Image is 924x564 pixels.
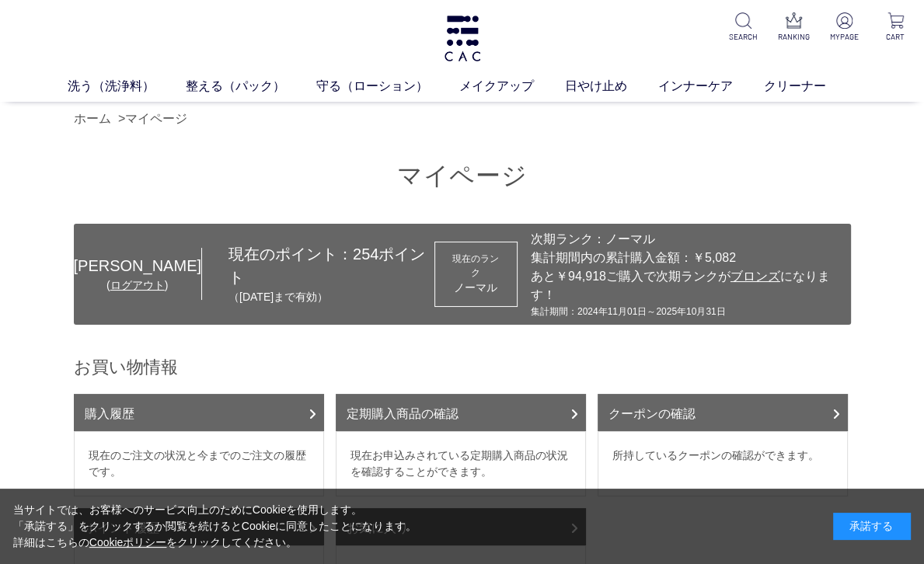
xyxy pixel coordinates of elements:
div: [PERSON_NAME] [74,254,201,277]
p: SEARCH [727,31,759,43]
a: SEARCH [727,12,759,43]
span: 254 [353,245,378,263]
dt: 現在のランク [449,252,503,280]
a: インナーケア [658,77,764,96]
a: Cookieポリシー [89,536,167,548]
p: RANKING [778,31,811,43]
div: 承諾する [833,513,911,540]
span: ブロンズ [730,270,780,283]
a: クリーナー [764,77,857,96]
h2: お買い物情報 [74,356,851,378]
div: 現在のポイント： ポイント [202,242,434,305]
div: 当サイトでは、お客様へのサービス向上のためにCookieを使用します。 「承諾する」をクリックするか閲覧を続けるとCookieに同意したことになります。 詳細はこちらの をクリックしてください。 [13,502,417,551]
dd: 現在お申込みされている定期購入商品の状況を確認することができます。 [336,431,586,496]
li: > [118,110,191,128]
div: ( ) [74,277,201,294]
a: クーポンの確認 [598,394,848,431]
p: MYPAGE [828,31,861,43]
div: ノーマル [449,280,503,296]
a: CART [879,12,912,43]
a: マイページ [125,112,187,125]
a: 購入履歴 [74,394,324,431]
div: あと￥94,918ご購入で次期ランクが になります！ [531,267,843,305]
a: 日やけ止め [565,77,658,96]
dd: 所持しているクーポンの確認ができます。 [598,431,848,496]
img: logo [442,16,483,61]
p: （[DATE]まで有効） [228,289,434,305]
a: ホーム [74,112,111,125]
div: 次期ランク：ノーマル [531,230,843,249]
a: 洗う（洗浄料） [68,77,186,96]
a: 定期購入商品の確認 [336,394,586,431]
p: CART [879,31,912,43]
a: RANKING [778,12,811,43]
dd: 現在のご注文の状況と今までのご注文の履歴です。 [74,431,324,496]
a: ログアウト [110,279,165,291]
h1: マイページ [74,159,851,193]
a: MYPAGE [828,12,861,43]
div: 集計期間：2024年11月01日～2025年10月31日 [531,305,843,319]
div: 集計期間内の累計購入金額：￥5,082 [531,249,843,267]
a: 整える（パック） [186,77,316,96]
a: 守る（ローション） [316,77,459,96]
a: メイクアップ [459,77,565,96]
